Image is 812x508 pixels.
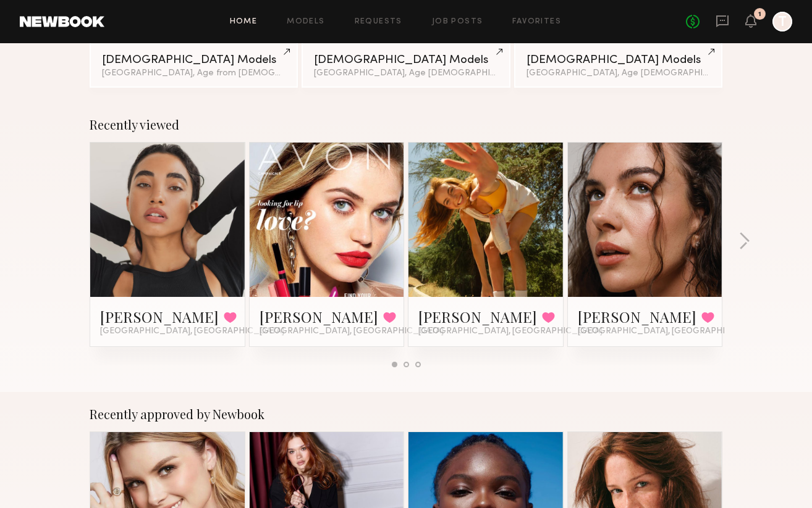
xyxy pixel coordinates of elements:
[90,407,722,422] div: Recently approved by Newbook
[578,307,696,327] a: [PERSON_NAME]
[100,307,219,327] a: [PERSON_NAME]
[512,18,561,26] a: Favorites
[355,18,402,26] a: Requests
[578,327,762,336] span: [GEOGRAPHIC_DATA], [GEOGRAPHIC_DATA]
[432,18,483,26] a: Job Posts
[230,18,258,26] a: Home
[287,18,324,26] a: Models
[527,54,710,66] div: [DEMOGRAPHIC_DATA] Models
[260,327,444,336] span: [GEOGRAPHIC_DATA], [GEOGRAPHIC_DATA]
[100,327,284,336] span: [GEOGRAPHIC_DATA], [GEOGRAPHIC_DATA]
[418,327,603,336] span: [GEOGRAPHIC_DATA], [GEOGRAPHIC_DATA]
[758,11,761,18] div: 1
[772,12,792,31] a: T
[527,69,710,78] div: [GEOGRAPHIC_DATA], Age [DEMOGRAPHIC_DATA] y.o.
[314,54,497,66] div: [DEMOGRAPHIC_DATA] Models
[418,307,537,327] a: [PERSON_NAME]
[314,69,497,78] div: [GEOGRAPHIC_DATA], Age [DEMOGRAPHIC_DATA] y.o.
[260,307,378,327] a: [PERSON_NAME]
[514,41,722,88] a: [DEMOGRAPHIC_DATA] Models[GEOGRAPHIC_DATA], Age [DEMOGRAPHIC_DATA] y.o.
[302,41,510,88] a: [DEMOGRAPHIC_DATA] Models[GEOGRAPHIC_DATA], Age [DEMOGRAPHIC_DATA] y.o.
[102,54,285,66] div: [DEMOGRAPHIC_DATA] Models
[90,41,298,88] a: [DEMOGRAPHIC_DATA] Models[GEOGRAPHIC_DATA], Age from [DEMOGRAPHIC_DATA].
[102,69,285,78] div: [GEOGRAPHIC_DATA], Age from [DEMOGRAPHIC_DATA].
[90,117,722,132] div: Recently viewed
